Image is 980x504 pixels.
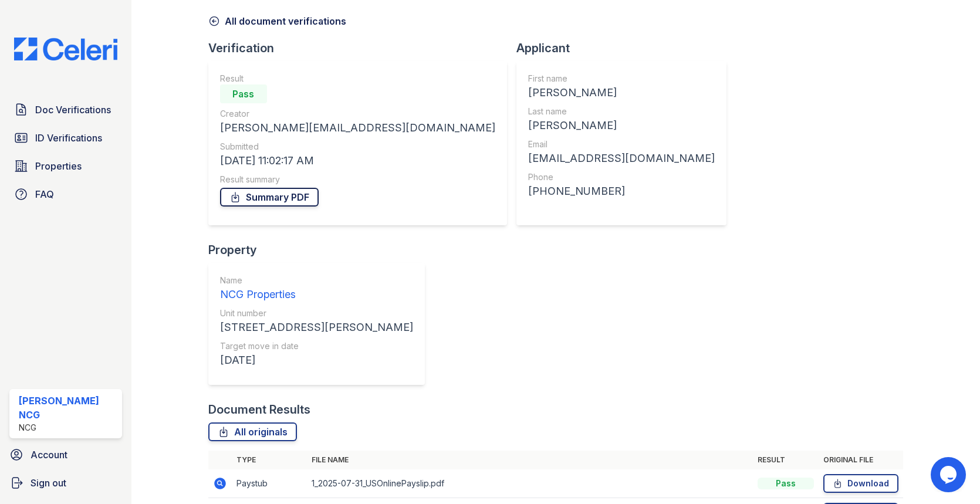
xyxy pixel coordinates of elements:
[19,422,117,434] div: NCG
[220,275,413,286] div: Name
[823,474,898,493] a: Download
[208,14,346,28] a: All document verifications
[31,476,66,490] span: Sign out
[528,106,715,117] div: Last name
[220,120,495,136] div: [PERSON_NAME][EMAIL_ADDRESS][DOMAIN_NAME]
[220,307,413,319] div: Unit number
[220,188,319,207] a: Summary PDF
[35,103,111,117] span: Doc Verifications
[220,319,413,336] div: [STREET_ADDRESS][PERSON_NAME]
[5,471,127,495] a: Sign out
[35,131,102,145] span: ID Verifications
[9,182,122,206] a: FAQ
[931,457,968,492] iframe: chat widget
[528,117,715,134] div: [PERSON_NAME]
[528,138,715,150] div: Email
[220,153,495,169] div: [DATE] 11:02:17 AM
[31,448,67,462] span: Account
[528,84,715,101] div: [PERSON_NAME]
[35,159,82,173] span: Properties
[220,84,267,103] div: Pass
[9,154,122,178] a: Properties
[232,451,307,469] th: Type
[220,108,495,120] div: Creator
[220,275,413,303] a: Name NCG Properties
[528,171,715,183] div: Phone
[220,352,413,368] div: [DATE]
[220,141,495,153] div: Submitted
[819,451,903,469] th: Original file
[758,478,814,489] div: Pass
[528,73,715,84] div: First name
[220,340,413,352] div: Target move in date
[208,40,516,56] div: Verification
[232,469,307,498] td: Paystub
[307,469,753,498] td: 1_2025-07-31_USOnlinePayslip.pdf
[307,451,753,469] th: File name
[220,174,495,185] div: Result summary
[220,73,495,84] div: Result
[753,451,819,469] th: Result
[208,401,310,418] div: Document Results
[9,98,122,121] a: Doc Verifications
[528,183,715,199] div: [PHONE_NUMBER]
[35,187,54,201] span: FAQ
[208,422,297,441] a: All originals
[208,242,434,258] div: Property
[9,126,122,150] a: ID Verifications
[528,150,715,167] div: [EMAIL_ADDRESS][DOMAIN_NAME]
[516,40,736,56] div: Applicant
[220,286,413,303] div: NCG Properties
[19,394,117,422] div: [PERSON_NAME] NCG
[5,443,127,466] a: Account
[5,38,127,60] img: CE_Logo_Blue-a8612792a0a2168367f1c8372b55b34899dd931a85d93a1a3d3e32e68fde9ad4.png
